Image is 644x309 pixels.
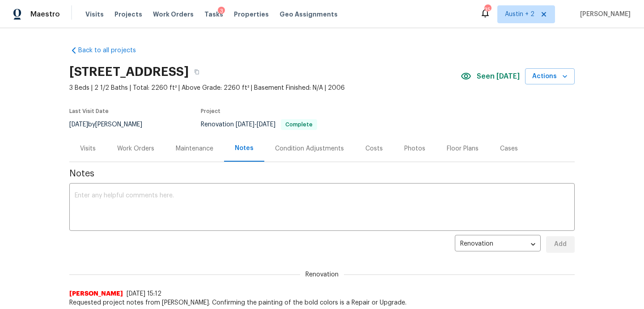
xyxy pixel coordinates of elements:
span: Renovation [201,121,317,128]
h2: [STREET_ADDRESS] [69,67,189,76]
div: Visits [80,144,96,153]
div: Maintenance [176,144,213,153]
span: Properties [234,10,269,19]
span: [DATE] 15:12 [127,291,161,297]
span: - [236,121,275,128]
span: [PERSON_NAME] [576,10,631,19]
div: 3 [218,7,225,16]
span: Maestro [30,10,60,19]
span: Seen [DATE] [477,72,520,81]
div: Costs [365,144,383,153]
div: Renovation [455,234,541,255]
button: Actions [525,68,575,85]
span: [DATE] [69,121,88,128]
button: Copy Address [189,64,205,80]
div: Cases [500,144,518,153]
a: Back to all projects [69,46,155,55]
span: [DATE] [257,121,275,128]
div: Notes [235,144,254,153]
span: Actions [532,71,568,82]
div: by [PERSON_NAME] [69,119,153,130]
span: Renovation [300,270,344,279]
span: Project [201,109,220,114]
span: Requested project notes from [PERSON_NAME]. Confirming the painting of the bold colors is a Repai... [69,298,575,307]
span: [DATE] [236,121,254,128]
span: Projects [114,10,142,19]
span: 3 Beds | 2 1/2 Baths | Total: 2260 ft² | Above Grade: 2260 ft² | Basement Finished: N/A | 2006 [69,84,461,92]
span: Notes [69,169,575,178]
span: Complete [282,122,316,127]
div: Floor Plans [447,144,479,153]
span: Work Orders [153,10,194,19]
span: Geo Assignments [280,10,338,19]
div: Photos [404,144,425,153]
span: Austin + 2 [505,10,534,19]
span: Tasks [204,11,223,17]
span: [PERSON_NAME] [69,289,123,298]
span: Visits [85,10,104,19]
div: Work Orders [117,144,154,153]
span: Last Visit Date [69,109,109,114]
div: 35 [484,5,491,14]
div: Condition Adjustments [275,144,344,153]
